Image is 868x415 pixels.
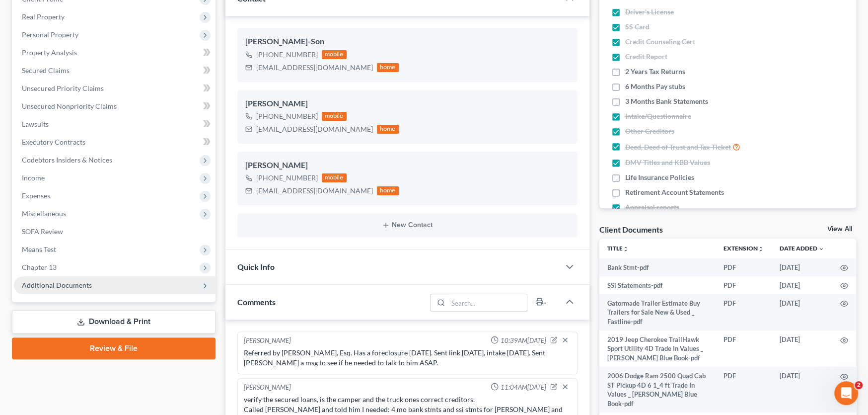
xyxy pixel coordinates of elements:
[22,209,66,218] span: Miscellaneous
[14,223,216,241] a: SOFA Review
[599,294,716,331] td: Gatormade Trailer Estimate Buy Trailers for Sale New & Used _ Fastline-pdf
[758,246,764,252] i: unfold_more
[237,297,276,307] span: Comments
[716,331,772,367] td: PDF
[625,22,650,32] span: SS Card
[501,383,546,392] span: 11:04AM[DATE]
[14,133,216,151] a: Executory Contracts
[22,281,92,289] span: Additional Documents
[237,262,275,271] span: Quick Info
[245,160,570,171] div: [PERSON_NAME]
[22,48,77,57] span: Property Analysis
[599,276,716,294] td: SSi Statements-pdf
[22,245,56,253] span: Means Test
[772,276,832,294] td: [DATE]
[22,66,70,75] span: Secured Claims
[22,84,104,92] span: Unsecured Priority Claims
[12,337,216,359] a: Review & File
[780,245,824,252] a: Date Added expand_more
[716,276,772,294] td: PDF
[599,258,716,276] td: Bank Stmt-pdf
[607,245,629,252] a: Titleunfold_more
[855,381,863,389] span: 2
[22,156,112,164] span: Codebtors Insiders & Notices
[623,246,629,252] i: unfold_more
[625,142,731,152] span: Deed, Deed of Trust and Tax Ticket
[625,126,674,136] span: Other Creditors
[256,50,318,60] div: [PHONE_NUMBER]
[501,336,546,345] span: 10:39AM[DATE]
[245,221,570,229] button: New Contact
[625,7,674,17] span: Driver's License
[716,258,772,276] td: PDF
[625,202,679,212] span: Appraisal reports
[12,310,216,333] a: Download & Print
[772,331,832,367] td: [DATE]
[625,172,694,182] span: Life Insurance Policies
[625,82,685,91] span: 6 Months Pay stubs
[625,187,724,197] span: Retirement Account Statements
[256,111,318,121] div: [PHONE_NUMBER]
[599,331,716,367] td: 2019 Jeep Cherokee TrailHawk Sport Utility 4D Trade In Values _ [PERSON_NAME] Blue Book-pdf
[22,263,57,271] span: Chapter 13
[22,30,78,39] span: Personal Property
[625,96,708,106] span: 3 Months Bank Statements
[256,173,318,183] div: [PHONE_NUMBER]
[377,125,399,134] div: home
[22,102,117,110] span: Unsecured Nonpriority Claims
[772,294,832,331] td: [DATE]
[22,138,85,146] span: Executory Contracts
[244,383,291,393] div: [PERSON_NAME]
[625,52,667,62] span: Credit Report
[245,36,570,48] div: [PERSON_NAME]-Son
[14,115,216,133] a: Lawsuits
[256,186,373,196] div: [EMAIL_ADDRESS][DOMAIN_NAME]
[625,158,710,167] span: DMV Titles and KBB Values
[256,124,373,134] div: [EMAIL_ADDRESS][DOMAIN_NAME]
[625,111,691,121] span: Intake/Questionnaire
[834,381,858,405] iframe: Intercom live chat
[772,258,832,276] td: [DATE]
[625,37,695,47] span: Credit Counseling Cert
[448,294,527,311] input: Search...
[22,227,63,236] span: SOFA Review
[322,50,347,59] div: mobile
[14,80,216,97] a: Unsecured Priority Claims
[322,112,347,121] div: mobile
[599,224,663,235] div: Client Documents
[625,67,685,77] span: 2 Years Tax Returns
[244,348,571,368] div: Referred by [PERSON_NAME], Esq. Has a foreclosure [DATE]. Sent link [DATE], intake [DATE]. Sent [...
[818,246,824,252] i: expand_more
[772,367,832,413] td: [DATE]
[244,336,291,346] div: [PERSON_NAME]
[322,173,347,182] div: mobile
[599,367,716,413] td: 2006 Dodge Ram 2500 Quad Cab ST Pickup 4D 6 1_4 ft Trade In Values _ [PERSON_NAME] Blue Book-pdf
[245,98,570,110] div: [PERSON_NAME]
[377,63,399,72] div: home
[22,173,45,182] span: Income
[827,226,852,233] a: View All
[22,12,65,21] span: Real Property
[14,44,216,62] a: Property Analysis
[14,97,216,115] a: Unsecured Nonpriority Claims
[723,245,764,252] a: Extensionunfold_more
[716,367,772,413] td: PDF
[256,63,373,73] div: [EMAIL_ADDRESS][DOMAIN_NAME]
[22,191,50,200] span: Expenses
[716,294,772,331] td: PDF
[14,62,216,80] a: Secured Claims
[22,120,49,128] span: Lawsuits
[377,186,399,195] div: home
